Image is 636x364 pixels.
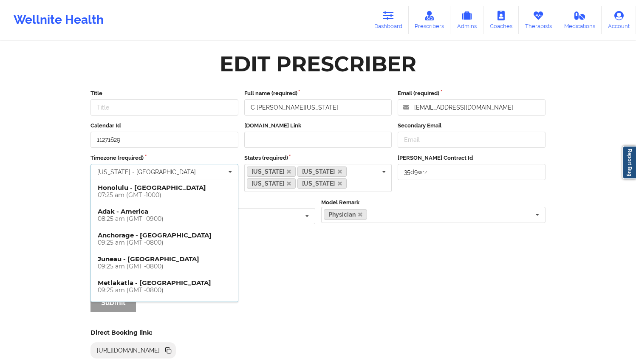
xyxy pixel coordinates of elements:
h4: Honolulu - [GEOGRAPHIC_DATA] [98,183,231,199]
input: Deel Contract Id [398,164,546,180]
a: Account [602,6,636,34]
a: Therapists [519,6,558,34]
label: Timezone (required) [90,154,238,162]
input: Calendar Id [90,132,238,148]
div: [URL][DOMAIN_NAME] [93,346,164,355]
h5: Direct Booking link: [90,329,176,336]
div: 09:25 am (GMT -0800) [98,263,231,270]
div: 09:25 am (GMT -0800) [98,287,231,294]
label: Email (required) [398,89,546,98]
label: Secondary Email [398,121,546,130]
label: [PERSON_NAME] Contract Id [398,154,546,162]
a: Dashboard [368,6,409,34]
input: Title [90,99,238,116]
input: Email [398,132,546,148]
label: Calendar Id [90,121,238,130]
h4: Metlakatla - [GEOGRAPHIC_DATA] [98,279,231,294]
a: [US_STATE] [297,178,347,189]
label: [DOMAIN_NAME] Link [244,121,392,130]
a: [US_STATE] [247,166,296,177]
input: Email address [398,99,546,116]
input: Full name [244,99,392,116]
label: Title [90,89,238,98]
label: Model Remark [321,198,359,207]
a: [US_STATE] [297,166,347,177]
h4: Adak - America [98,207,231,223]
a: Prescribers [409,6,451,34]
a: Coaches [483,6,519,34]
div: 07:25 am (GMT -1000) [98,192,231,199]
h4: Juneau - [GEOGRAPHIC_DATA] [98,255,231,270]
h4: Anchorage - [GEOGRAPHIC_DATA] [98,231,231,246]
div: 09:25 am (GMT -0800) [98,239,231,246]
label: Insurance Type [90,247,546,256]
a: Medications [558,6,602,34]
label: States (required) [244,154,392,162]
a: Report Bug [622,146,636,179]
div: Edit Prescriber [220,51,416,77]
a: [US_STATE] [247,178,296,189]
a: Physician [324,209,367,220]
label: Full name (required) [244,89,392,98]
div: 08:25 am (GMT -0900) [98,215,231,223]
a: Admins [450,6,483,34]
